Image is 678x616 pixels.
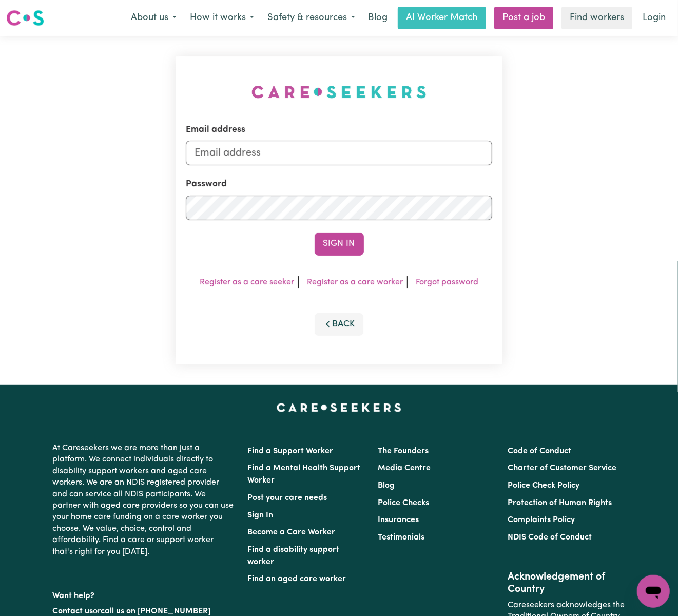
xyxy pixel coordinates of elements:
p: Want help? [53,586,236,602]
button: Safety & resources [261,7,362,29]
button: Back [315,313,364,336]
a: Post your care needs [248,494,327,502]
a: Charter of Customer Service [508,464,616,472]
a: Find a Mental Health Support Worker [248,464,361,485]
button: About us [124,7,183,29]
a: Careseekers logo [6,6,44,30]
a: Find workers [561,7,632,29]
input: Email address [186,141,492,165]
a: Contact us [53,607,93,615]
button: How it works [183,7,261,29]
a: Login [636,7,672,29]
a: Find a Support Worker [248,447,334,455]
a: Find a disability support worker [248,546,340,566]
label: Password [186,178,227,191]
label: Email address [186,123,245,137]
a: Police Check Policy [508,482,579,490]
button: Sign In [315,233,364,255]
a: Insurances [378,516,419,524]
a: Sign In [248,511,274,519]
a: call us on [PHONE_NUMBER] [101,607,211,615]
a: Code of Conduct [508,447,571,455]
a: Forgot password [416,278,478,286]
a: Protection of Human Rights [508,499,612,507]
a: The Founders [378,447,429,455]
iframe: Button to launch messaging window [637,575,670,608]
a: Police Checks [378,499,429,507]
a: Blog [378,482,395,490]
a: Post a job [494,7,553,29]
a: Testimonials [378,533,424,542]
a: Register as a care seeker [200,278,294,286]
a: Become a Care Worker [248,528,336,536]
a: Complaints Policy [508,516,575,524]
a: AI Worker Match [398,7,486,29]
h2: Acknowledgement of Country [508,571,625,595]
a: Blog [362,7,394,29]
img: Careseekers logo [6,9,44,27]
a: NDIS Code of Conduct [508,533,592,542]
a: Media Centre [378,464,431,472]
a: Register as a care worker [307,278,403,286]
a: Careseekers home page [277,403,401,412]
p: At Careseekers we are more than just a platform. We connect individuals directly to disability su... [53,438,236,562]
a: Find an aged care worker [248,575,346,583]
